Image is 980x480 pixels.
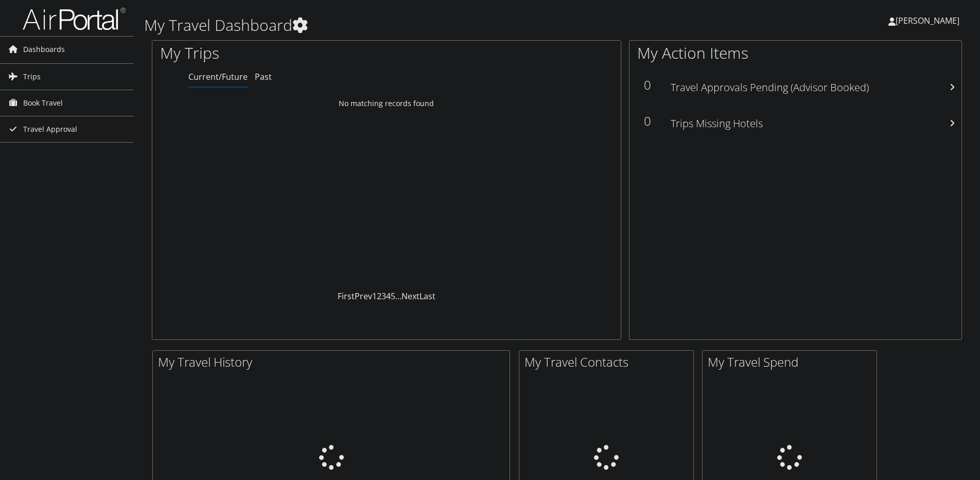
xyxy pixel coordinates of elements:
h2: My Travel Spend [708,353,877,371]
a: 2 [377,290,381,302]
a: 4 [386,290,391,302]
a: Past [255,71,272,82]
h2: My Travel History [158,353,510,371]
h3: Trips Missing Hotels [671,111,961,131]
a: [PERSON_NAME] [888,5,970,36]
span: Book Travel [23,90,63,116]
h2: My Travel Contacts [524,353,693,371]
h1: My Action Items [629,42,961,64]
span: [PERSON_NAME] [896,15,959,26]
a: 1 [372,290,377,302]
a: 5 [391,290,395,302]
img: airportal-logo.png [23,7,126,31]
a: Next [401,290,419,302]
span: Dashboards [23,37,65,62]
a: Last [419,290,435,302]
a: 3 [381,290,386,302]
a: First [338,290,355,302]
td: No matching records found [152,94,621,113]
a: 0Travel Approvals Pending (Advisor Booked) [629,68,961,104]
span: Trips [23,64,41,90]
h2: 0 [629,76,666,94]
h2: 0 [629,112,666,130]
h1: My Trips [160,42,418,64]
span: Travel Approval [23,116,77,142]
h1: My Travel Dashboard [144,14,694,36]
a: 0Trips Missing Hotels [629,104,961,140]
span: … [395,290,401,302]
a: Prev [355,290,372,302]
h3: Travel Approvals Pending (Advisor Booked) [671,75,961,95]
a: Current/Future [188,71,248,82]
